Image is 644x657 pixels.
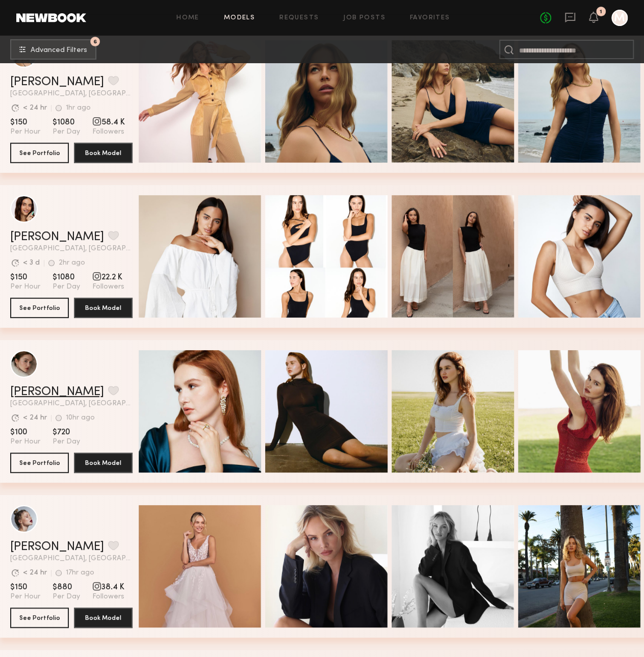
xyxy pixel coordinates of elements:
[74,453,133,473] button: Book Model
[224,15,255,21] a: Models
[53,127,80,137] span: Per Day
[66,569,94,576] div: 17hr ago
[10,245,133,252] span: [GEOGRAPHIC_DATA], [GEOGRAPHIC_DATA]
[92,582,124,592] span: 38.4 K
[66,414,95,422] div: 10hr ago
[93,39,97,44] span: 6
[279,15,319,21] a: Requests
[10,453,69,473] button: See Portfolio
[74,608,133,628] button: Book Model
[10,437,40,446] span: Per Hour
[23,259,40,267] div: < 3 d
[10,127,40,137] span: Per Hour
[600,9,602,15] div: 1
[53,117,80,127] span: $1080
[92,592,124,601] span: Followers
[53,437,80,446] span: Per Day
[92,117,125,127] span: 58.4 K
[10,117,40,127] span: $150
[10,582,40,592] span: $150
[23,104,47,112] div: < 24 hr
[10,231,104,243] a: [PERSON_NAME]
[343,15,385,21] a: Job Posts
[53,427,80,437] span: $720
[10,400,133,407] span: [GEOGRAPHIC_DATA], [GEOGRAPHIC_DATA]
[31,47,87,54] span: Advanced Filters
[10,608,69,628] button: See Portfolio
[53,592,80,601] span: Per Day
[10,39,96,60] button: 6Advanced Filters
[53,582,80,592] span: $880
[10,592,40,601] span: Per Hour
[74,143,133,163] button: Book Model
[10,90,133,97] span: [GEOGRAPHIC_DATA], [GEOGRAPHIC_DATA]
[59,259,85,267] div: 2hr ago
[92,272,124,282] span: 22.2 K
[74,298,133,318] button: Book Model
[10,298,69,318] button: See Portfolio
[176,15,199,21] a: Home
[92,127,125,137] span: Followers
[10,386,104,398] a: [PERSON_NAME]
[66,104,91,112] div: 1hr ago
[10,282,40,292] span: Per Hour
[410,15,450,21] a: Favorites
[53,272,80,282] span: $1080
[611,10,628,26] a: M
[10,427,40,437] span: $100
[23,414,47,422] div: < 24 hr
[10,143,69,163] button: See Portfolio
[23,569,47,576] div: < 24 hr
[10,272,40,282] span: $150
[10,541,104,553] a: [PERSON_NAME]
[53,282,80,292] span: Per Day
[10,76,104,88] a: [PERSON_NAME]
[92,282,124,292] span: Followers
[10,555,133,562] span: [GEOGRAPHIC_DATA], [GEOGRAPHIC_DATA]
